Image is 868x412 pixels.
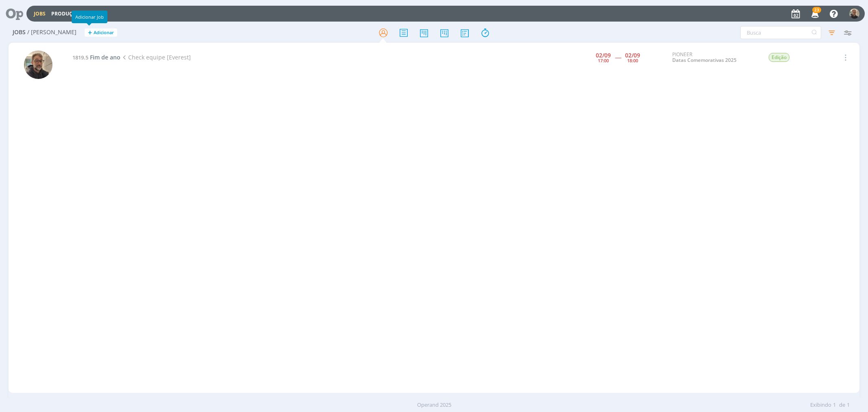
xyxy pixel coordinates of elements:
[625,53,640,58] div: 02/09
[34,10,46,17] a: Jobs
[672,52,756,64] div: PIONEER
[672,57,737,64] a: Datas Comemorativas 2025
[833,401,836,409] span: 1
[72,54,88,61] span: 1819.5
[704,4,769,13] span: Conexão interrompida!
[90,53,120,61] span: Fim de ano
[627,58,638,63] div: 18:00
[85,28,117,37] button: +Adicionar
[120,53,190,61] span: Check equipe [Everest]
[839,401,845,409] span: de
[847,401,850,409] span: 1
[27,29,77,36] span: / [PERSON_NAME]
[24,50,52,79] img: R
[810,401,831,409] span: Exibindo
[806,7,823,21] button: 23
[31,11,48,17] button: Jobs
[72,11,107,23] div: Adicionar Job
[72,53,120,61] a: 1819.5Fim de ano
[740,26,821,39] input: Busca
[769,53,789,62] span: Edição
[615,53,621,61] span: -----
[51,10,80,17] a: Produção
[13,29,26,36] span: Jobs
[88,28,92,37] span: +
[849,9,859,19] img: R
[49,11,82,17] button: Produção
[812,7,821,13] span: 23
[849,7,860,21] button: R
[85,10,100,17] a: Mídia
[94,30,114,35] span: Adicionar
[596,53,611,58] div: 02/09
[598,58,609,63] div: 17:00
